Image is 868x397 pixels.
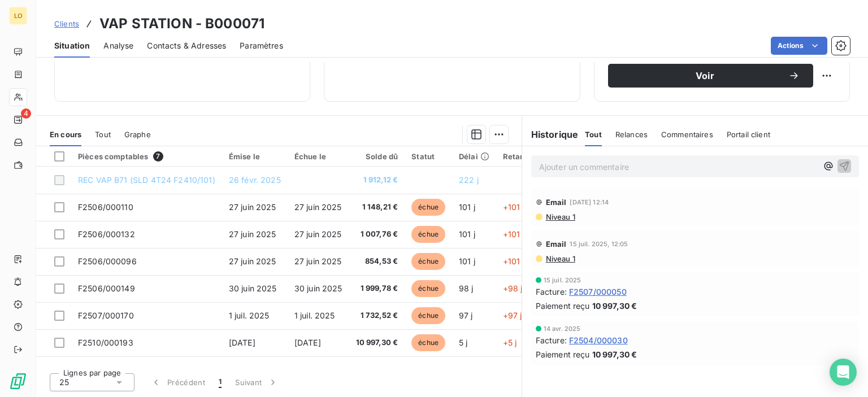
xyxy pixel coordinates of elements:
[459,311,473,320] span: 97 j
[229,338,255,347] span: [DATE]
[411,226,445,243] span: échue
[99,14,264,34] h3: VAP STATION - B000071
[536,348,590,360] span: Paiement reçu
[503,338,517,347] span: +5 j
[229,202,276,212] span: 27 juin 2025
[544,277,581,283] span: 15 juil. 2025
[124,130,151,139] span: Graphe
[78,256,137,266] span: F2506/000096
[356,229,398,240] span: 1 007,76 €
[503,152,539,161] div: Retard
[59,377,69,388] span: 25
[459,283,474,293] span: 98 j
[545,254,575,263] span: Niveau 1
[294,202,342,212] span: 27 juin 2025
[522,128,579,141] h6: Historique
[503,256,524,266] span: +101 j
[569,286,627,298] span: F2507/000050
[459,229,475,239] span: 101 j
[615,130,648,139] span: Relances
[830,359,857,386] div: Open Intercom Messenger
[294,283,342,293] span: 30 juin 2025
[153,151,163,162] span: 7
[229,229,276,239] span: 27 juin 2025
[228,370,285,394] button: Suivant
[622,71,788,80] span: Voir
[54,19,79,28] span: Clients
[411,199,445,216] span: échue
[546,198,567,207] span: Email
[294,229,342,239] span: 27 juin 2025
[411,253,445,270] span: échue
[294,256,342,266] span: 27 juin 2025
[356,256,398,267] span: 854,53 €
[459,338,467,347] span: 5 j
[147,40,226,51] span: Contacts & Adresses
[546,239,567,248] span: Email
[356,337,398,348] span: 10 997,30 €
[411,334,445,351] span: échue
[592,300,637,312] span: 10 997,30 €
[661,130,713,139] span: Commentaires
[459,256,475,266] span: 101 j
[356,310,398,321] span: 1 732,52 €
[294,338,321,347] span: [DATE]
[294,311,335,320] span: 1 juil. 2025
[78,175,215,185] span: REC VAP B71 (SLD 4T24 F2410/101)
[503,229,524,239] span: +101 j
[608,64,813,88] button: Voir
[78,229,135,239] span: F2506/000132
[592,348,637,360] span: 10 997,30 €
[78,338,133,347] span: F2510/000193
[78,151,215,162] div: Pièces comptables
[503,283,523,293] span: +98 j
[294,152,342,161] div: Échue le
[103,40,133,51] span: Analyse
[570,199,609,206] span: [DATE] 12:14
[585,130,602,139] span: Tout
[536,334,567,346] span: Facture :
[459,175,479,185] span: 222 j
[144,370,212,394] button: Précédent
[569,334,628,346] span: F2504/000030
[459,202,475,212] span: 101 j
[356,283,398,294] span: 1 999,78 €
[459,152,489,161] div: Délai
[356,174,398,186] span: 1 912,12 €
[219,377,222,388] span: 1
[356,152,398,161] div: Solde dû
[545,212,575,221] span: Niveau 1
[229,283,277,293] span: 30 juin 2025
[78,311,134,320] span: F2507/000170
[503,311,522,320] span: +97 j
[411,280,445,297] span: échue
[78,202,133,212] span: F2506/000110
[356,202,398,213] span: 1 148,21 €
[503,202,524,212] span: +101 j
[727,130,770,139] span: Portail client
[570,241,628,247] span: 15 juil. 2025, 12:05
[229,175,281,185] span: 26 févr. 2025
[54,18,79,29] a: Clients
[21,108,31,119] span: 4
[9,372,27,390] img: Logo LeanPay
[411,307,445,324] span: échue
[229,152,281,161] div: Émise le
[544,325,581,332] span: 14 avr. 2025
[54,40,90,51] span: Situation
[229,311,270,320] span: 1 juil. 2025
[9,7,27,25] div: LO
[95,130,111,139] span: Tout
[411,152,445,161] div: Statut
[78,283,135,293] span: F2506/000149
[229,256,276,266] span: 27 juin 2025
[771,37,827,55] button: Actions
[240,40,283,51] span: Paramètres
[50,130,81,139] span: En cours
[536,286,567,298] span: Facture :
[536,300,590,312] span: Paiement reçu
[212,370,228,394] button: 1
